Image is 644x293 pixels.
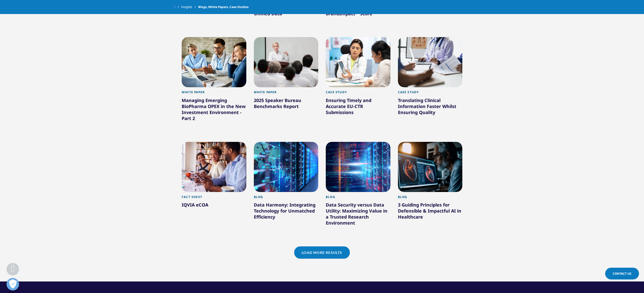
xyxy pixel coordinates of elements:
[7,278,19,290] button: Open Preferences
[326,87,390,128] a: Case Study Ensuring Timely and Accurate EU-CTR Submissions
[254,87,318,122] a: White Paper 2025 Speaker Bureau Benchmarks Report
[613,271,631,276] span: Contact Us
[182,195,246,202] div: Fact Sheet
[326,192,390,239] a: Blog Data Security versus Data Utility: Maximizing Value in a Trusted Research Environment
[182,87,246,134] a: White Paper Managing Emerging BioPharma OPEX in the New Investment Environment - Part 2
[398,195,463,202] div: Blog
[182,90,246,97] div: White Paper
[182,202,246,210] div: IQVIA eCOA
[198,3,249,12] span: Blogs, White Papers, Case Studies
[326,97,390,117] div: Ensuring Timely and Accurate EU-CTR Submissions
[398,202,463,222] div: 3 Guiding Principles for Defensible & Impactful AI in Healthcare
[254,195,318,202] div: Blog
[182,192,246,221] a: Fact Sheet IQVIA eCOA
[254,90,318,97] div: White Paper
[326,202,390,228] div: Data Security versus Data Utility: Maximizing Value in a Trusted Research Environment
[326,195,390,202] div: Blog
[326,90,390,97] div: Case Study
[398,90,463,97] div: Case Study
[605,268,639,279] a: Contact Us
[254,192,318,233] a: Blog Data Harmony: Integrating Technology for Unmatched Efficiency
[254,97,318,111] div: 2025 Speaker Bureau Benchmarks Report
[294,246,350,259] a: Load More Results
[398,97,463,117] div: Translating Clinical Information Faster Whilst Ensuring Quality
[181,3,198,12] a: Insights
[398,87,463,128] a: Case Study Translating Clinical Information Faster Whilst Ensuring Quality
[182,97,246,123] div: Managing Emerging BioPharma OPEX in the New Investment Environment - Part 2
[254,202,318,222] div: Data Harmony: Integrating Technology for Unmatched Efficiency
[398,192,463,233] a: Blog 3 Guiding Principles for Defensible & Impactful AI in Healthcare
